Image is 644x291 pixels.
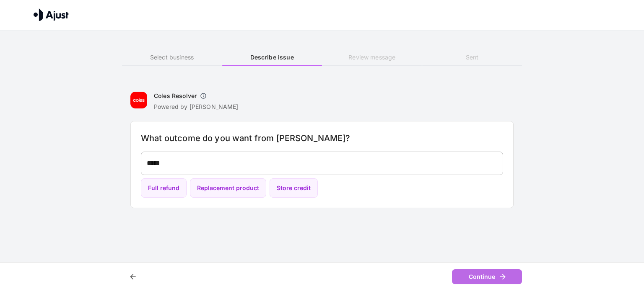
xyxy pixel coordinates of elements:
img: Coles [130,92,147,108]
h6: Sent [422,53,522,62]
h6: Coles Resolver [154,92,197,100]
h6: Select business [122,53,222,62]
h6: Review message [322,53,422,62]
img: Ajust [34,8,69,21]
button: Store credit [270,178,318,198]
button: Full refund [141,178,187,198]
h6: Describe issue [222,53,322,62]
h6: What outcome do you want from [PERSON_NAME]? [141,131,503,145]
p: Powered by [PERSON_NAME] [154,103,239,111]
button: Replacement product [190,178,266,198]
button: Continue [452,269,522,285]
